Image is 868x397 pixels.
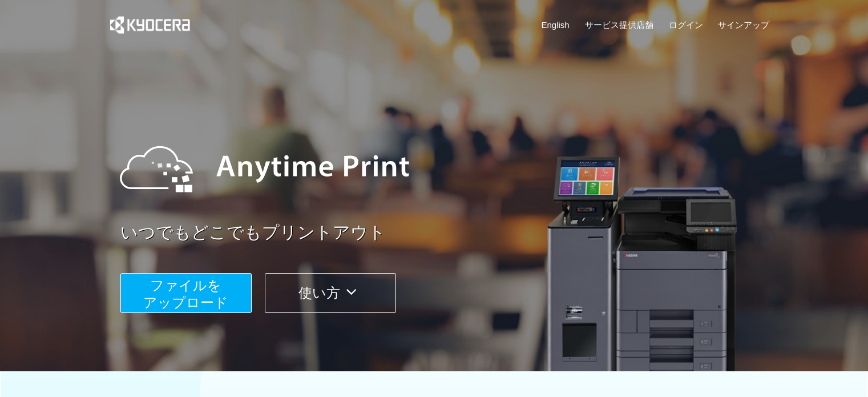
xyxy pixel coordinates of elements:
button: 使い方 [265,273,396,313]
a: いつでもどこでもプリントアウト [120,220,777,245]
button: ファイルを​​アップロード [120,273,252,313]
a: サービス提供店舗 [585,19,653,31]
a: ログイン [669,19,703,31]
a: English [542,19,570,31]
a: サインアップ [718,19,769,31]
span: ファイルを ​​アップロード [143,278,228,310]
